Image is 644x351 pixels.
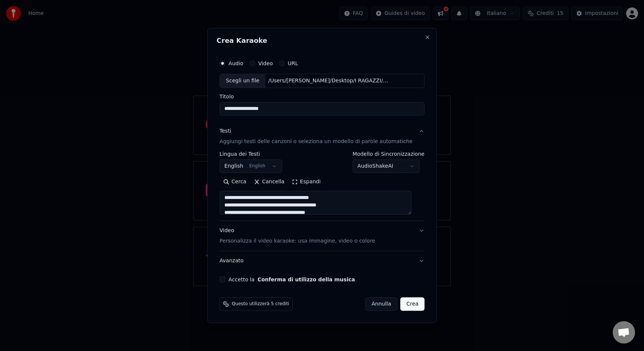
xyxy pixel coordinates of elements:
label: Modello di Sincronizzazione [353,151,424,156]
button: TestiAggiungi testi delle canzoni o seleziona un modello di parole automatiche [220,121,424,151]
div: Video [220,227,375,245]
button: Cerca [220,176,250,188]
label: Titolo [220,94,424,99]
span: Questo utilizzerà 5 crediti [232,301,289,307]
label: URL [288,61,298,66]
h2: Crea Karaoke [217,37,427,44]
div: /Users/[PERSON_NAME]/Desktop/I RAGAZZI/EXPORT X TESTI/Fix you - x testo.mp3 [265,77,392,85]
button: Accetto la [258,277,355,282]
p: Personalizza il video karaoke: usa immagine, video o colore [220,237,375,245]
button: Avanzato [220,251,424,271]
div: Scegli un file [220,74,265,88]
div: Testi [220,127,231,135]
button: Espandi [288,176,324,188]
button: VideoPersonalizza il video karaoke: usa immagine, video o colore [220,221,424,251]
label: Accetto la [228,277,355,282]
div: TestiAggiungi testi delle canzoni o seleziona un modello di parole automatiche [220,151,424,221]
label: Audio [228,61,243,66]
p: Aggiungi testi delle canzoni o seleziona un modello di parole automatiche [220,138,413,145]
button: Crea [401,297,424,311]
label: Lingua dei Testi [220,151,282,156]
button: Cancella [250,176,288,188]
label: Video [258,61,273,66]
button: Annulla [365,297,398,311]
